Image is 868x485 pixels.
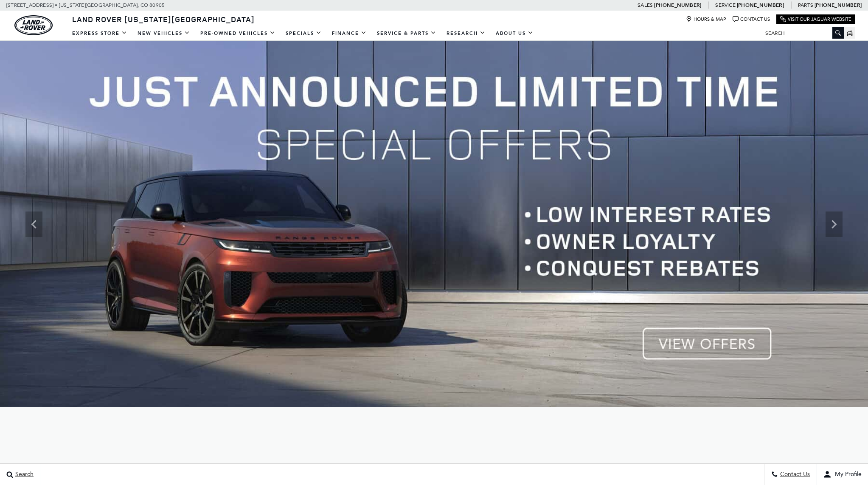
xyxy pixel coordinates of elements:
[14,15,53,35] a: land-rover
[737,2,784,8] a: [PHONE_NUMBER]
[327,26,372,41] a: Finance
[441,26,491,41] a: Research
[13,471,34,478] span: Search
[686,16,726,23] a: Hours & Map
[715,2,735,8] span: Service
[195,26,281,41] a: Pre-Owned Vehicles
[798,2,813,8] span: Parts
[831,471,862,478] span: My Profile
[817,464,868,485] button: user-profile-menu
[14,15,53,35] img: Land Rover
[67,26,132,41] a: EXPRESS STORE
[372,26,441,41] a: Service & Parts
[733,16,770,23] a: Contact Us
[815,2,862,8] a: [PHONE_NUMBER]
[67,26,539,41] nav: Main Navigation
[491,26,539,41] a: About Us
[6,2,165,8] a: [STREET_ADDRESS] • [US_STATE][GEOGRAPHIC_DATA], CO 80905
[281,26,327,41] a: Specials
[654,2,701,8] a: [PHONE_NUMBER]
[778,471,810,478] span: Contact Us
[638,2,653,8] span: Sales
[132,26,195,41] a: New Vehicles
[67,14,260,24] a: Land Rover [US_STATE][GEOGRAPHIC_DATA]
[72,14,255,24] span: Land Rover [US_STATE][GEOGRAPHIC_DATA]
[780,16,851,23] a: Visit Our Jaguar Website
[759,28,844,38] input: Search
